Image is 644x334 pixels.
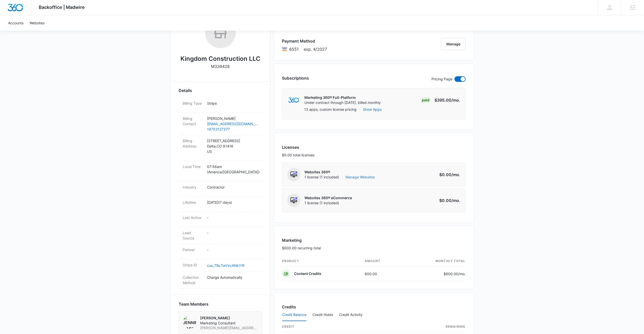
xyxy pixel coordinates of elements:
p: M339428 [211,63,230,69]
div: Partner- [179,244,262,259]
h3: Marketing [282,237,321,243]
p: $0.00 [437,197,460,203]
dt: Last Active [183,215,203,220]
h3: Licenses [282,144,315,150]
h3: Payment Method [282,38,327,44]
p: $0.00 [437,172,460,178]
p: 13 apps, custom license pricing [304,107,357,112]
dt: Industry [183,184,203,190]
dt: Partner [183,247,203,252]
h3: Credits [282,304,296,310]
button: Credit Holds [313,309,333,321]
th: Remaining [412,321,466,332]
td: 600.00 [361,267,404,281]
p: Charge Automatically [207,275,258,280]
p: $600.00 recurring total [282,245,321,251]
span: Details [179,87,192,94]
span: [PERSON_NAME][EMAIL_ADDRESS][PERSON_NAME][DOMAIN_NAME] [200,325,258,330]
p: Websites 360® [304,170,375,175]
p: [PERSON_NAME] [200,316,258,321]
p: - [207,215,258,220]
span: 1 license (1 included) [304,175,375,180]
img: marketing360Logo [288,98,299,103]
div: Billing TypeStripe [179,98,262,113]
p: Marketing 360® Full-Platform [304,95,381,100]
div: Collection MethodCharge Automatically [179,272,262,289]
p: [STREET_ADDRESS] Delta , CO 81416 US [207,138,258,154]
p: 07:56am ( America/[GEOGRAPHIC_DATA] ) [207,164,258,175]
dt: Billing Type [183,101,203,106]
p: Stripe [207,101,258,106]
button: Show Apps [363,107,382,112]
h3: Subscriptions [282,75,309,81]
th: product [282,256,361,267]
a: Websites [27,15,48,31]
p: Under contract through [DATE], billed monthly [304,100,381,105]
a: cus_TBc7wVzcANkIYR [207,263,244,268]
div: Local Time07:56am (America/[GEOGRAPHIC_DATA]) [179,161,262,181]
button: Credit Activity [339,309,363,321]
p: - [207,230,258,235]
p: [DATE] ( 7 days ) [207,200,258,205]
p: $395.00 [434,97,460,103]
button: Manage [441,38,466,50]
div: Paid [420,97,431,103]
dt: Billing Address [183,138,203,149]
div: Last Active- [179,212,262,227]
p: - [207,247,258,252]
div: Billing Address[STREET_ADDRESS]Delta,CO 81416US [179,135,262,161]
span: /mo. [451,98,460,103]
th: monthly total [404,256,466,267]
span: Visa ending with [289,46,299,52]
dt: Billing Contact [183,116,203,126]
div: Lifetime[DATE](7 days) [179,197,262,212]
p: [PERSON_NAME] [207,116,258,121]
a: [EMAIL_ADDRESS][DOMAIN_NAME] [207,121,258,126]
span: /mo. [451,198,460,203]
span: /mo. [458,272,466,276]
dt: Local Time [183,164,203,169]
div: Lead Source- [179,227,262,244]
a: Manage Websites [345,175,375,180]
p: $0.00 total licenses [282,152,315,158]
dt: Lead Source [183,230,203,241]
img: Jennifer Haessler [183,316,196,329]
p: Content Credits [294,271,321,276]
span: 1 license (1 included) [304,200,352,206]
th: credit [282,321,412,332]
p: Websites 360® eCommerce [304,195,352,200]
a: 19703127377 [207,126,258,132]
span: /mo. [451,172,460,177]
p: Pricing Page [431,76,452,82]
div: IndustryContractor [179,181,262,197]
span: Team Members [179,301,209,307]
p: $600.00 [442,271,466,276]
div: Stripe IDcus_TBc7wVzcANkIYR [179,259,262,272]
div: Billing Contact[PERSON_NAME][EMAIL_ADDRESS][DOMAIN_NAME]19703127377 [179,113,262,135]
span: Backoffice | Madwire [39,5,85,10]
span: exp. 4/2027 [304,46,327,52]
p: Contractor [207,184,258,190]
button: Credit Balance [282,309,306,321]
th: amount [361,256,404,267]
h2: Kingdom Construction LLC [180,54,260,63]
dt: Lifetime [183,200,203,205]
dt: Collection Method [183,275,203,285]
span: Marketing Consultant [200,321,258,326]
dt: Stripe ID [183,262,203,268]
a: Accounts [5,15,27,31]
